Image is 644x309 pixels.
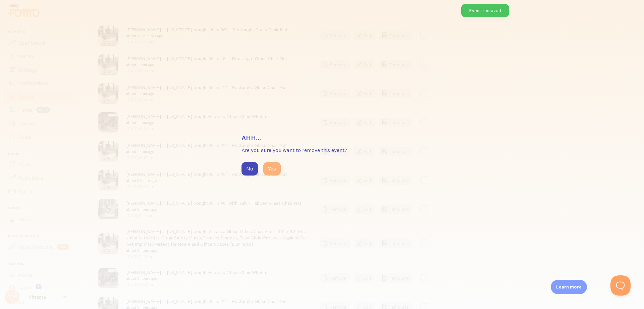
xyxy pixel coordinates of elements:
[551,280,587,294] div: Learn more
[241,133,402,142] h3: Ahh...
[241,162,258,176] button: No
[263,162,281,176] button: Yes
[461,4,509,17] div: Event removed
[610,275,631,296] iframe: Help Scout Beacon - Open
[556,284,582,290] p: Learn more
[241,146,402,154] p: Are you sure you want to remove this event?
